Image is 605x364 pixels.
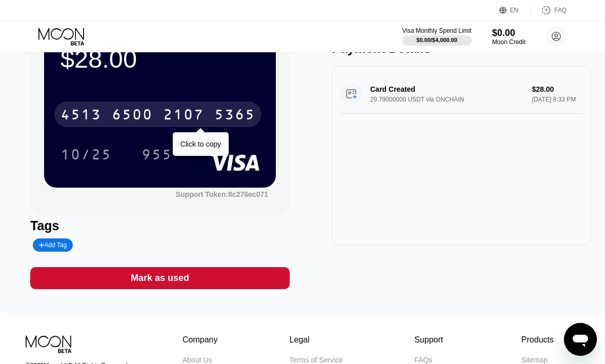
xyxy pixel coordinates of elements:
[176,190,268,198] div: Support Token:8c276ec071
[290,356,343,364] div: Terms of Service
[521,356,548,364] div: Sitemap
[180,140,221,148] div: Click to copy
[163,108,204,124] div: 2107
[54,102,261,127] div: 4513650021075365
[112,108,153,124] div: 6500
[492,38,526,46] div: Moon Credit
[142,148,172,164] div: 955
[30,218,290,233] div: Tags
[416,37,457,43] div: $0.00 / $4,000.00
[60,108,102,124] div: 4513
[531,5,567,15] div: FAQ
[402,27,471,34] div: Visa Monthly Spend Limit
[499,5,531,15] div: EN
[510,7,519,14] div: EN
[53,141,119,167] div: 10/25
[134,141,180,167] div: 955
[183,356,212,364] div: About Us
[131,272,189,284] div: Mark as used
[60,148,112,164] div: 10/25
[564,323,597,356] iframe: Button to launch messaging window
[176,190,268,198] div: Support Token: 8c276ec071
[492,28,526,46] div: $0.00Moon Credit
[30,267,290,289] div: Mark as used
[414,356,432,364] div: FAQs
[214,108,255,124] div: 5365
[60,45,259,73] div: $28.00
[290,335,343,345] div: Legal
[183,335,218,345] div: Company
[33,238,73,252] div: Add Tag
[39,241,67,249] div: Add Tag
[521,335,554,345] div: Products
[414,335,450,345] div: Support
[492,28,526,38] div: $0.00
[554,7,567,14] div: FAQ
[402,27,471,46] div: Visa Monthly Spend Limit$0.00/$4,000.00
